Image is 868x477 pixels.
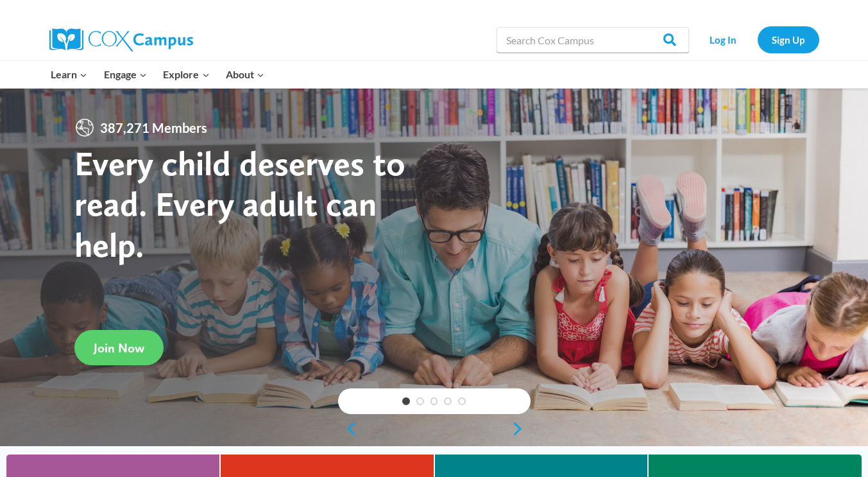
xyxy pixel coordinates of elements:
[94,340,144,356] span: Join Now
[104,66,147,83] span: Engage
[430,397,438,405] a: 3
[511,421,531,437] a: next
[758,26,819,53] a: Sign Up
[74,330,164,365] a: Join Now
[49,28,193,51] img: Cox Campus
[338,421,357,437] a: previous
[402,397,410,405] a: 1
[416,397,424,405] a: 2
[43,61,273,88] nav: Primary Navigation
[163,66,209,83] span: Explore
[695,26,819,53] nav: Secondary Navigation
[226,66,264,83] span: About
[497,27,689,53] input: Search Cox Campus
[51,66,87,83] span: Learn
[458,397,466,405] a: 5
[74,143,405,265] strong: Every child deserves to read. Every adult can help.
[338,416,531,442] div: content slider buttons
[95,117,212,138] span: 387,271 Members
[444,397,452,405] a: 4
[695,26,751,53] a: Log In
